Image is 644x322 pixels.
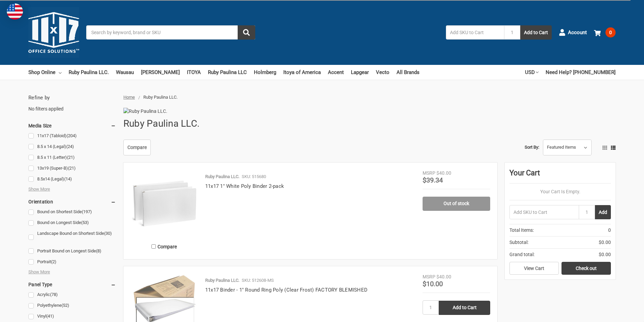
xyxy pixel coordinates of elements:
[599,251,611,258] span: $0.00
[28,164,116,173] a: 13x19 (Super-B)
[568,29,587,36] span: Account
[423,176,443,184] span: $39.34
[28,94,116,112] div: No filters applied
[7,3,23,20] img: duty and tax information for United States
[520,25,552,40] button: Add to Cart
[205,173,239,180] p: Ruby Paulina LLC.
[509,167,611,183] div: Your Cart
[28,131,116,141] a: 11x17 (Tabloid)
[28,290,116,299] a: Acrylic
[599,239,611,246] span: $0.00
[436,170,451,176] span: $40.00
[28,198,116,206] h5: Orientation
[28,7,79,58] img: 11x17.com
[205,287,367,293] a: 11x17 Binder - 1" Round Ring Poly (Clear Frost) FACTORY BLEMISHED
[123,115,199,132] h1: Ruby Paulina LLC.
[96,248,101,253] span: (8)
[28,175,116,184] a: 8.5x14 (Legal)
[143,95,177,100] span: Ruby Paulina LLC.
[28,207,116,217] a: Bound on Shortest Side
[509,205,579,219] input: Add SKU to Cart
[525,142,539,152] label: Sort By:
[187,65,201,80] a: ITOYA
[376,65,389,80] a: Vecto
[28,280,116,289] h5: Panel Type
[559,24,587,41] a: Account
[509,188,611,195] p: Your Cart Is Empty.
[116,65,134,80] a: Wausau
[50,292,58,297] span: (78)
[254,65,276,80] a: Holmberg
[594,24,616,41] a: 0
[595,205,611,219] button: Add
[423,273,435,280] div: MSRP
[205,277,239,284] p: Ruby Paulina LLC.
[151,244,156,249] input: Compare
[242,277,274,284] p: SKU: 512608-MS
[28,218,116,227] a: Bound on Longest Side
[28,247,116,256] a: Portrait Bound on Longest Side
[66,144,74,149] span: (24)
[104,231,112,236] span: (30)
[28,142,116,151] a: 8.5 x 14 (Legal)
[242,173,266,180] p: SKU: 515680
[423,197,490,211] a: Out of stock
[123,140,151,156] a: Compare
[28,122,116,130] h5: Media Size
[28,312,116,321] a: Vinyl
[525,65,539,80] a: USD
[439,301,490,315] input: Add to Cart
[283,65,321,80] a: Itoya of America
[446,25,504,40] input: Add SKU to Cart
[328,65,344,80] a: Accent
[397,65,420,80] a: All Brands
[208,65,247,80] a: Ruby Paulina LLC
[69,65,109,80] a: Ruby Paulina LLC.
[509,262,559,275] a: View Cart
[141,65,180,80] a: [PERSON_NAME]
[28,153,116,162] a: 8.5 x 11 (Letter)
[51,259,56,264] span: (2)
[28,65,62,80] a: Shop Online
[509,251,534,258] span: Grand total:
[123,95,135,100] a: Home
[28,257,116,267] a: Portrait
[608,227,611,234] span: 0
[436,274,451,279] span: $40.00
[28,301,116,310] a: Polyethylene
[123,108,188,115] img: Ruby Paulina LLC.
[423,170,435,177] div: MSRP
[546,65,616,80] a: Need Help? [PHONE_NUMBER]
[130,170,198,237] img: 11x17 1" White Poly Binder 2-pack
[67,133,77,138] span: (204)
[86,25,255,40] input: Search by keyword, brand or SKU
[509,239,528,246] span: Subtotal:
[67,155,75,160] span: (21)
[81,220,89,225] span: (53)
[605,27,616,38] span: 0
[62,303,69,308] span: (52)
[205,183,284,189] a: 11x17 1" White Poly Binder 2-pack
[351,65,369,80] a: Lapgear
[28,229,116,245] a: Landscape Bound on Shortest Side
[28,94,116,102] h5: Refine by
[28,186,50,193] span: Show More
[46,314,54,319] span: (41)
[562,262,611,275] a: Check out
[68,166,76,171] span: (21)
[130,241,198,252] label: Compare
[64,176,72,181] span: (14)
[82,209,92,214] span: (197)
[28,269,50,275] span: Show More
[509,227,534,234] span: Total Items:
[423,280,443,288] span: $10.00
